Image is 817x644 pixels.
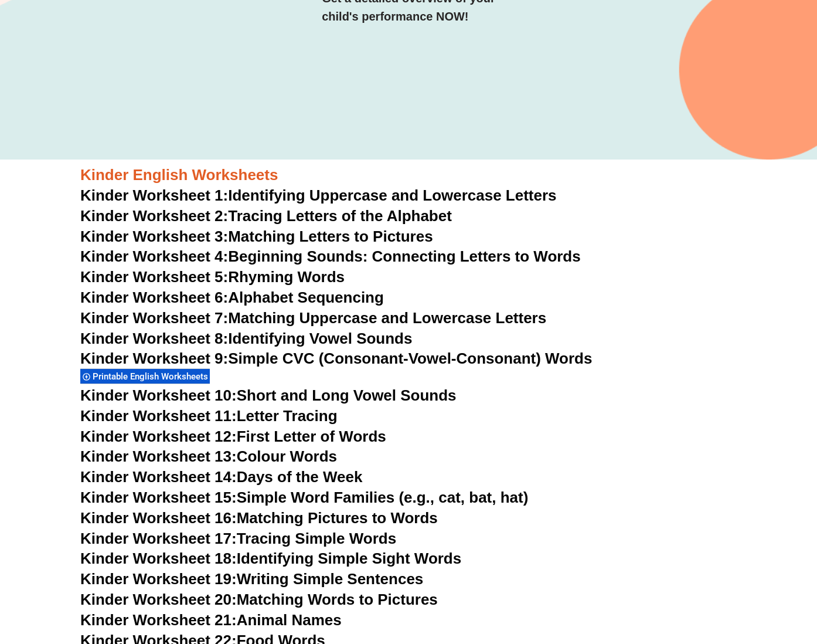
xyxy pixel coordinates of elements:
span: Kinder Worksheet 2: [80,207,228,225]
span: Printable English Worksheets [93,371,212,382]
span: Kinder Worksheet 3: [80,228,228,245]
span: Kinder Worksheet 12: [80,428,237,445]
span: Kinder Worksheet 19: [80,570,237,588]
a: Kinder Worksheet 17:Tracing Simple Words [80,530,396,547]
a: Kinder Worksheet 15:Simple Word Families (e.g., cat, bat, hat) [80,489,528,506]
a: Kinder Worksheet 4:Beginning Sounds: Connecting Letters to Words [80,248,581,265]
span: Kinder Worksheet 13: [80,448,237,465]
a: Kinder Worksheet 18:Identifying Simple Sight Words [80,550,461,567]
a: Kinder Worksheet 6:Alphabet Sequencing [80,289,384,306]
a: Kinder Worksheet 5:Rhyming Words [80,268,345,286]
a: Kinder Worksheet 21:Animal Names [80,611,342,629]
span: Kinder Worksheet 5: [80,268,228,286]
a: Kinder Worksheet 3:Matching Letters to Pictures [80,228,433,245]
a: Kinder Worksheet 8:Identifying Vowel Sounds [80,330,412,347]
a: Kinder Worksheet 20:Matching Words to Pictures [80,591,438,608]
span: Kinder Worksheet 21: [80,611,237,629]
span: Kinder Worksheet 15: [80,489,237,506]
span: Kinder Worksheet 11: [80,407,237,425]
span: Kinder Worksheet 6: [80,289,228,306]
span: Kinder Worksheet 7: [80,309,228,327]
span: Kinder Worksheet 10: [80,387,237,404]
span: Kinder Worksheet 1: [80,187,228,204]
a: Kinder Worksheet 1:Identifying Uppercase and Lowercase Letters [80,187,557,204]
span: Kinder Worksheet 18: [80,550,237,567]
span: Kinder Worksheet 16: [80,509,237,527]
a: Kinder Worksheet 7:Matching Uppercase and Lowercase Letters [80,309,546,327]
span: Kinder Worksheet 9: [80,350,228,367]
div: Printable English Worksheets [80,368,210,384]
a: Kinder Worksheet 16:Matching Pictures to Words [80,509,438,527]
a: Kinder Worksheet 19:Writing Simple Sentences [80,570,423,588]
a: Kinder Worksheet 12:First Letter of Words [80,428,386,445]
span: Kinder Worksheet 20: [80,591,237,608]
span: Kinder Worksheet 4: [80,248,228,265]
h3: Kinder English Worksheets [80,165,737,185]
a: Kinder Worksheet 13:Colour Words [80,448,337,465]
a: Kinder Worksheet 2:Tracing Letters of the Alphabet [80,207,452,225]
span: Kinder Worksheet 17: [80,530,237,547]
a: Kinder Worksheet 10:Short and Long Vowel Sounds [80,387,457,404]
span: Kinder Worksheet 14: [80,468,237,486]
a: Kinder Worksheet 9:Simple CVC (Consonant-Vowel-Consonant) Words [80,350,592,367]
a: Kinder Worksheet 14:Days of the Week [80,468,362,486]
a: Kinder Worksheet 11:Letter Tracing [80,407,338,425]
span: Kinder Worksheet 8: [80,330,228,347]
